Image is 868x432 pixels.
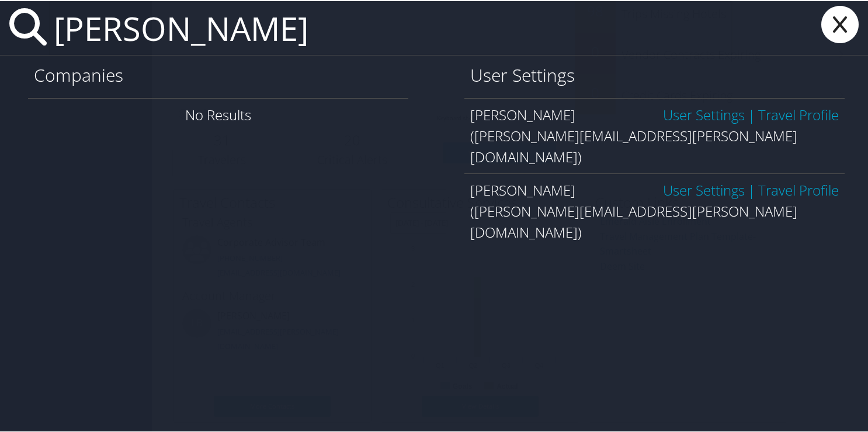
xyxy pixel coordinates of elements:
[470,62,839,86] h1: User Settings
[28,97,408,130] div: No Results
[470,179,575,198] span: [PERSON_NAME]
[34,62,402,86] h1: Companies
[663,104,745,123] a: User Settings
[663,179,745,198] a: User Settings
[470,104,575,123] span: [PERSON_NAME]
[470,200,839,242] div: ([PERSON_NAME][EMAIL_ADDRESS][PERSON_NAME][DOMAIN_NAME])
[745,104,758,123] span: |
[745,179,758,198] span: |
[470,124,839,166] div: ([PERSON_NAME][EMAIL_ADDRESS][PERSON_NAME][DOMAIN_NAME])
[758,179,839,198] a: View OBT Profile
[758,104,839,123] a: View OBT Profile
